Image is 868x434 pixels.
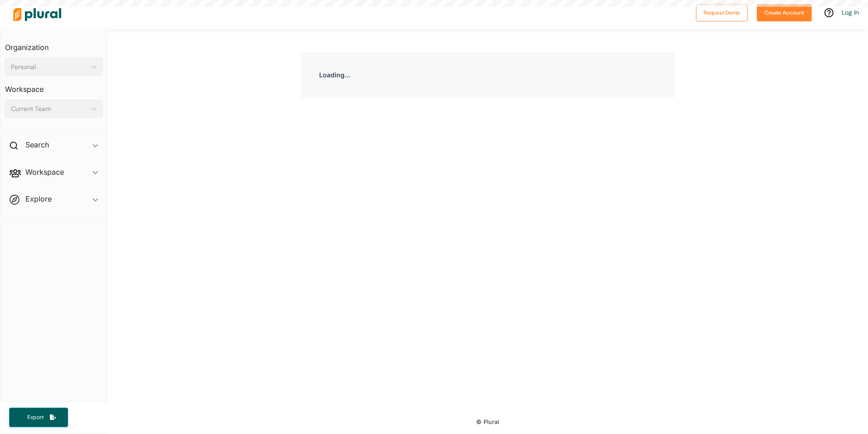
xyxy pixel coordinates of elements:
[5,34,103,54] h3: Organization
[696,7,748,17] a: Request Demo
[301,52,675,98] div: Loading...
[5,76,103,96] h3: Workspace
[842,8,859,16] a: Log In
[757,4,812,21] button: Create Account
[757,7,812,17] a: Create Account
[11,104,88,114] div: Current Team
[11,62,88,72] div: Personal
[476,419,499,425] small: © Plural
[9,408,68,427] button: Export
[21,414,50,421] span: Export
[25,140,49,150] h2: Search
[696,4,748,21] button: Request Demo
